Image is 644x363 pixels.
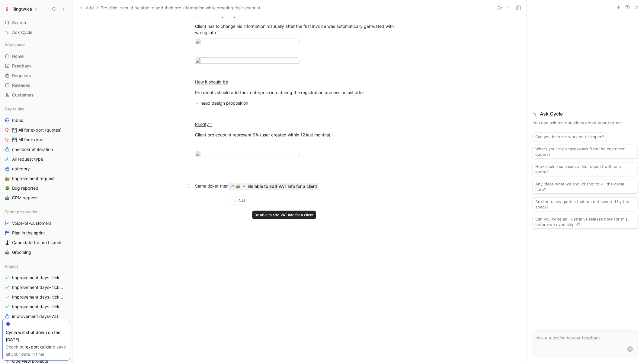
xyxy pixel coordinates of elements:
button: RingtwiceRingtwice [2,5,40,13]
span: Bug reported [12,185,38,191]
a: checkokr et iteration [2,145,70,154]
span: CRM request [12,195,38,201]
span: Sprint preparation [5,209,39,215]
a: export guide [26,344,51,349]
img: Ringtwice [4,6,10,12]
img: 🪲 [5,186,10,191]
a: Requests [2,71,70,80]
button: 🤖 [4,194,11,201]
span: Feedback [12,63,32,69]
a: Improvement days- tickets ready-legacy [2,302,70,311]
div: → need design proposition [195,100,404,106]
span: Releases [12,82,30,88]
a: 🤖Grooming [2,248,70,257]
span: Improvement request [12,175,55,181]
button: 🤖 [4,249,11,256]
span: Improvement days- tickets ready- React [12,284,64,290]
span: improvement days- ALL [12,313,59,319]
a: Improvement days- tickets ready- backend [2,293,70,302]
span: Home [12,53,24,59]
img: ♟️ [5,240,10,245]
span: category [12,166,30,172]
button: How could I summarize this request with one quote? [533,162,638,176]
button: ♟️ [4,239,11,246]
a: category [2,164,70,173]
img: 🐌 [236,184,240,188]
a: Improvement days- tickets tackled ALL [2,273,70,282]
a: Home [2,52,70,61]
a: 💾 All for export [2,135,70,144]
span: Grooming [12,249,31,255]
u: Priority ? [195,122,212,127]
u: How it should be [195,79,228,84]
a: 🤖CRM request [2,193,70,202]
img: Capture d’écran 2025-08-08 à 11.35.44.png [195,151,300,159]
button: What’s your main takeaways from the customer quotes? [533,145,638,159]
span: Project [5,263,18,269]
span: 💾 All for export [12,137,44,143]
div: Sprint preparation [2,207,70,216]
button: Can you write an illustrative release note for this, before we even ship it? [533,215,638,229]
div: Day to day [2,104,70,113]
img: 🐌 [5,176,10,181]
span: Voice-of-Customers [12,220,51,226]
a: Customers [2,90,70,100]
span: Improvement days- tickets ready- backend [12,294,64,300]
span: Improvement days- tickets ready-legacy [12,304,64,310]
span: Ask Cycle [533,110,638,117]
span: / [97,4,98,11]
a: Ask Cycle [2,28,70,37]
div: Workspace [2,40,70,49]
span: Customers [12,92,34,98]
div: Check our to save all your data in time. [6,343,67,358]
img: Capture d’écran 2025-08-08 à 11.30.19.png [195,38,300,46]
h1: Ringtwice [12,6,32,12]
a: Inbox [2,116,70,125]
a: Voice-of-Customers [2,219,70,228]
button: Add [79,4,95,11]
button: 🪲 [4,185,11,192]
div: Day to dayInbox💾 All for export (quotes)💾 All for exportcheckokr et iterationAll request typecate... [2,104,70,202]
div: Be able to add VAT info for a client [248,183,317,190]
img: 🤖 [5,250,10,255]
span: Add [238,198,245,203]
div: Cycle will shut down on the [DATE]. [6,329,67,343]
span: 💾 All for export (quotes) [12,127,62,133]
a: 🐌Be able to add VAT info for a client [229,183,319,190]
button: Are there any quotes that are not covered by the specs? [533,197,638,211]
a: 🐌Improvement request [2,174,70,183]
p: You can ask me questions about your request [533,119,638,126]
button: Can you help me work on this spec? [533,132,607,141]
a: All request type [2,155,70,164]
span: Requests [12,73,31,79]
div: Sprint preparationVoice-of-CustomersPlan in the sprint♟️Candidate for next sprint🤖Grooming [2,207,70,257]
div: Client has to change his information manually after the first invoice was automatically generated... [195,23,404,36]
div: Client pro account represent 9% (user created within 12 last months) - [195,132,404,138]
a: Improvement days- tickets ready- React [2,283,70,292]
div: Search [2,18,70,27]
div: ProjectImprovement days- tickets tackled ALLImprovement days- tickets ready- ReactImprovement day... [2,262,70,331]
a: 🪲Bug reported [2,184,70,193]
img: 🤖 [5,195,10,200]
img: Capture d’écran 2025-08-08 à 11.21.12.png [195,57,300,66]
div: Pro clients should add their enterprise info during the registration process or just after [195,89,404,96]
a: 💾 All for export (quotes) [2,126,70,135]
a: Feedback [2,61,70,70]
a: ♟️Candidate for next sprint [2,238,70,247]
span: All request type [12,156,43,162]
a: improvement days- ALL [2,312,70,321]
span: Pro client should be able to add their pro information while creating their account [101,4,260,11]
button: 🐌 [4,175,11,182]
div: Same ticket then [195,183,404,189]
button: Any ideas what we should ship to kill the game here? [533,180,638,194]
span: Plan in the sprint [12,230,45,236]
span: Candidate for next sprint [12,240,62,246]
span: Ask Cycle [12,29,32,36]
span: Workspace [5,42,26,48]
span: Search [12,19,26,26]
span: Day to day [5,106,24,112]
a: Releases [2,81,70,90]
span: checkokr et iteration [12,146,53,152]
div: Project [2,262,70,271]
span: Inbox [12,117,23,123]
